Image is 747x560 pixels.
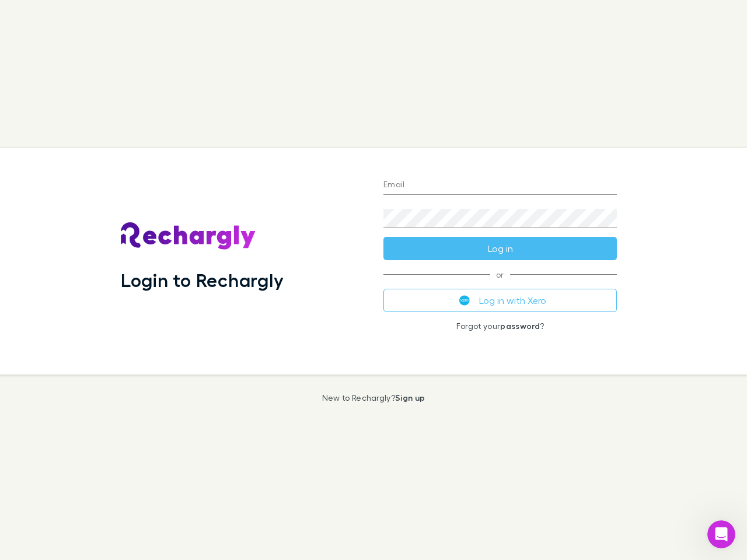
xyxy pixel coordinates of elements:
button: Log in [383,237,617,260]
a: password [500,321,540,331]
h1: Login to Rechargly [121,269,284,291]
img: Rechargly's Logo [121,222,256,250]
a: Sign up [395,393,425,402]
button: Log in with Xero [383,289,617,312]
img: Xero's logo [459,295,470,306]
p: Forgot your ? [383,321,617,331]
p: New to Rechargly? [322,393,425,402]
iframe: Intercom live chat [707,520,735,548]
